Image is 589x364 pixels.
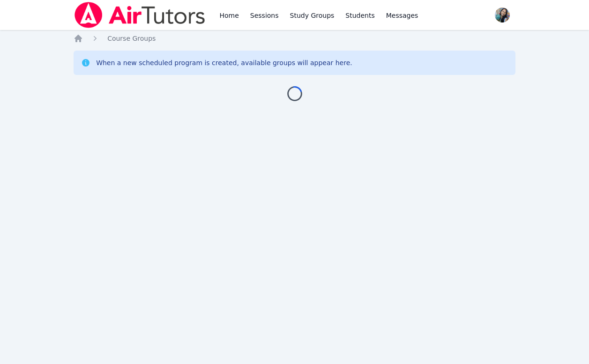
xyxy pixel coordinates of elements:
a: Course Groups [107,34,156,43]
span: Messages [386,11,418,20]
div: When a new scheduled program is created, available groups will appear here. [96,58,352,67]
img: Air Tutors [74,2,206,28]
span: Course Groups [107,35,156,42]
nav: Breadcrumb [74,34,515,43]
